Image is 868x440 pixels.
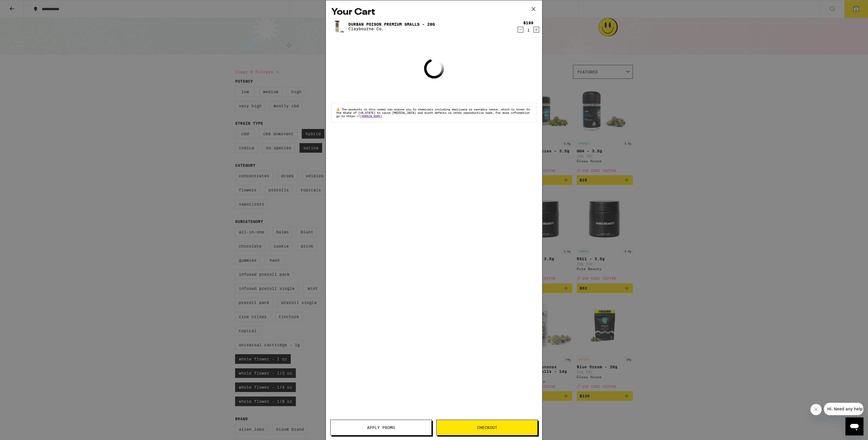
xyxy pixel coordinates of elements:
[331,6,537,19] h2: Your Cart
[523,21,533,25] div: $199
[348,27,435,31] p: Claybourne Co.
[3,4,41,8] span: Hi. Need any help?
[810,404,822,415] iframe: Close message
[367,426,395,430] span: Apply Promo
[845,417,863,435] iframe: Button to launch messaging window
[518,27,523,32] button: Decrement
[336,108,342,111] span: ⚠️
[331,19,347,34] img: Durban Poison Premium Smalls - 28g
[824,403,863,415] iframe: Message from company
[360,114,382,118] a: [DOMAIN_NAME]
[533,27,539,32] button: Increment
[523,28,533,32] div: 1
[336,108,530,118] span: The products in this order can expose you to chemicals including marijuana or cannabis smoke, whi...
[436,420,538,435] button: Checkout
[348,22,435,27] a: Durban Poison Premium Smalls - 28g
[330,420,432,435] button: Apply Promo
[477,426,497,430] span: Checkout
